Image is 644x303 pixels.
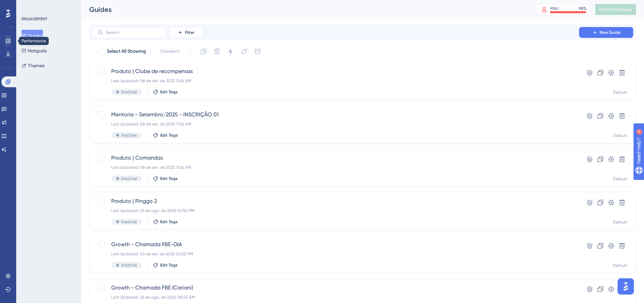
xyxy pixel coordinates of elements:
div: Last Updated: 08 de set. de 2025 11:24 AM [111,165,560,170]
span: Inactive [121,262,137,268]
span: Publish Changes [599,7,632,12]
div: Last Updated: 26 de ago. de 2025 08:55 AM [111,295,560,300]
span: Filter [185,30,194,35]
input: Search [106,30,161,35]
span: Edit Tags [160,262,178,268]
button: Edit Tags [153,219,178,225]
div: Guides [89,5,519,14]
span: Edit Tags [160,219,178,225]
div: Last Updated: 29 de ago. de 2025 02:55 PM [111,208,560,213]
iframe: UserGuiding AI Assistant Launcher [616,276,636,297]
button: Filter [169,27,203,38]
button: Edit Tags [153,133,178,138]
button: Themes [22,60,45,72]
span: Inactive [121,176,137,181]
div: MAU [550,6,559,11]
div: ENGAGEMENT [22,16,47,22]
span: Deselect [161,47,180,55]
div: Default [613,90,627,95]
span: Produto | Pinggo 2 [111,197,560,205]
button: Edit Tags [153,176,178,181]
button: Publish Changes [595,4,636,15]
button: Hotspots [22,45,47,57]
div: 98 % [579,6,587,11]
button: Edit Tags [153,262,178,268]
span: Select All Showing [107,47,146,55]
span: Growth - Chamada FBE-DIA [111,240,560,249]
div: Default [613,176,627,182]
span: New Guide [600,30,620,35]
span: Need Help? [16,2,42,10]
button: Guides [22,30,43,42]
span: Edit Tags [160,176,178,181]
button: Edit Tags [153,89,178,95]
button: New Guide [579,27,633,38]
div: Default [613,263,627,268]
button: Deselect [154,45,186,57]
div: Default [613,133,627,138]
span: Produto | Comandas [111,154,560,162]
span: Inactive [121,219,137,225]
span: Edit Tags [160,133,178,138]
span: Inactive [121,133,137,138]
div: Last Updated: 08 de set. de 2025 11:24 AM [111,78,560,84]
span: Inactive [121,89,137,95]
div: Last Updated: 08 de set. de 2025 11:24 AM [111,121,560,127]
span: Edit Tags [160,89,178,95]
div: 4 [47,3,49,9]
span: Growth - Chamada FBE (Cariani) [111,284,560,292]
div: Default [613,219,627,225]
span: Produto | Clube de recompensas [111,67,560,75]
div: Last Updated: 02 de set. de 2025 04:25 PM [111,251,560,257]
span: Mentoria - Setembro/2025 - INSCRIÇÃO 01 [111,111,560,119]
